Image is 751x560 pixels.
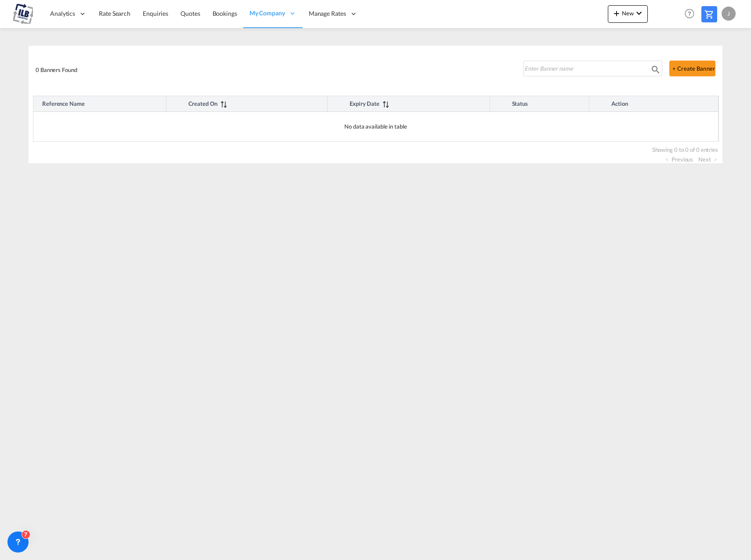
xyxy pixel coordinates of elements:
[650,65,661,75] md-icon: icon-magnify
[13,4,33,24] img: 625ebc90a5f611efb2de8361e036ac32.png
[634,8,644,18] md-icon: icon-chevron-down
[166,96,328,112] th: Created On
[608,5,648,23] button: icon-plus 400-fgNewicon-chevron-down
[33,112,719,142] td: No data available in table
[37,142,718,154] div: Showing 0 to 0 of 0 entries
[669,61,715,76] button: + Create Banner
[611,8,622,18] md-icon: icon-plus 400-fg
[589,96,719,112] th: Action
[665,155,693,163] a: Previous
[99,10,130,17] span: Rate Search
[722,7,736,21] div: J
[698,155,717,163] a: Next
[32,49,513,88] div: 0 Banners Found
[611,10,644,17] span: New
[50,9,75,18] span: Analytics
[682,6,701,22] div: Help
[309,9,346,18] span: Manage Rates
[524,62,646,75] input: Enter Banner name
[249,9,285,18] span: My Company
[213,10,237,17] span: Bookings
[33,96,166,112] th: Reference Name
[143,10,168,17] span: Enquiries
[490,96,590,112] th: Status
[682,6,697,21] span: Help
[328,96,490,112] th: Expiry Date
[181,10,200,17] span: Quotes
